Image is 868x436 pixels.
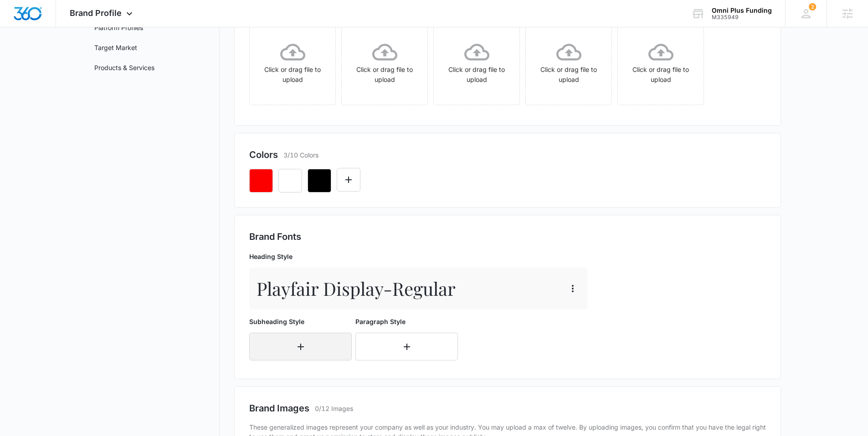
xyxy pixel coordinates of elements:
[249,148,278,162] h2: Colors
[434,19,519,105] span: Click or drag file to upload
[342,40,427,85] div: Click or drag file to upload
[94,43,137,52] a: Target Market
[250,19,335,105] span: Click or drag file to upload
[337,168,360,192] button: Edit Color
[526,19,611,105] span: Click or drag file to upload
[355,317,458,326] p: Paragraph Style
[526,40,611,85] div: Click or drag file to upload
[342,19,427,105] span: Click or drag file to upload
[257,275,456,302] p: Playfair Display - Regular
[809,3,816,10] div: notifications count
[712,7,772,14] div: account name
[249,317,352,326] p: Subheading Style
[70,8,122,18] span: Brand Profile
[249,401,309,415] h2: Brand Images
[94,63,154,72] a: Products & Services
[712,14,772,20] div: account id
[809,3,816,10] span: 2
[250,40,335,85] div: Click or drag file to upload
[618,40,704,85] div: Click or drag file to upload
[283,150,318,160] p: 3/10 Colors
[94,23,143,32] a: Platform Profiles
[434,40,519,85] div: Click or drag file to upload
[315,404,353,413] p: 0/12 Images
[249,252,587,261] p: Heading Style
[618,19,704,105] span: Click or drag file to upload
[249,230,766,243] h2: Brand Fonts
